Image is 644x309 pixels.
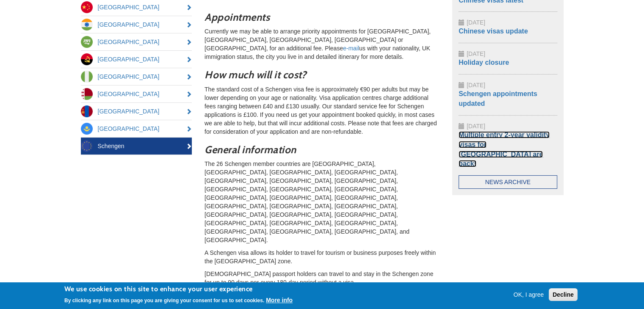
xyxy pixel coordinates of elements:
button: Decline [549,288,578,301]
em: General information [205,143,296,156]
em: How much will it cost? [205,69,306,81]
a: News Archive [459,175,557,189]
a: Multiple entry 2-year validity visas for [GEOGRAPHIC_DATA] are back! [459,131,550,168]
button: More info [266,296,293,304]
a: [GEOGRAPHIC_DATA] [81,86,192,102]
span: [DATE] [467,19,485,26]
a: [GEOGRAPHIC_DATA] [81,51,192,68]
a: Chinese visas update [459,28,528,35]
p: By clicking any link on this page you are giving your consent for us to set cookies. [64,298,264,303]
a: [GEOGRAPHIC_DATA] [81,16,192,33]
a: [GEOGRAPHIC_DATA] [81,103,192,120]
p: The 26 Schengen member countries are [GEOGRAPHIC_DATA], [GEOGRAPHIC_DATA], [GEOGRAPHIC_DATA], [GE... [205,160,439,244]
p: Currently we may be able to arrange priority appointments for [GEOGRAPHIC_DATA], [GEOGRAPHIC_DATA... [205,27,439,61]
p: [DEMOGRAPHIC_DATA] passport holders can travel to and stay in the Schengen zone for up to 90 days... [205,270,439,287]
a: Schengen [81,138,192,154]
p: A Schengen visa allows its holder to travel for tourism or business purposes freely within the [G... [205,248,439,265]
a: [GEOGRAPHIC_DATA] [81,68,192,85]
p: The standard cost of a Schengen visa fee is approximately €90 per adults but may be lower dependi... [205,85,439,136]
a: [GEOGRAPHIC_DATA] [81,120,192,137]
a: Schengen appointments updated [459,90,537,107]
button: OK, I agree [510,290,547,299]
a: [GEOGRAPHIC_DATA] [81,33,192,50]
a: Holiday closure [459,59,509,66]
span: [DATE] [467,123,485,130]
em: Appointments [205,11,270,23]
a: e-mail [343,45,359,52]
h2: We use cookies on this site to enhance your user experience [64,284,293,294]
span: [DATE] [467,82,485,88]
span: [DATE] [467,50,485,57]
